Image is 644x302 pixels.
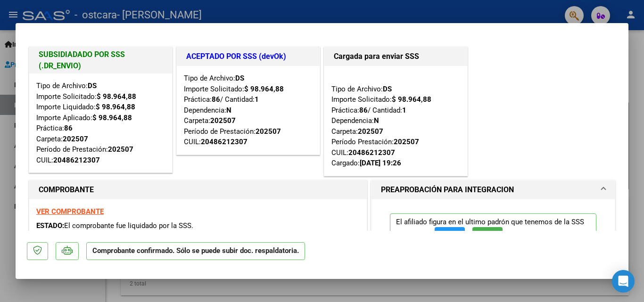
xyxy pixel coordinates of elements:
span: El comprobante fue liquidado por la SSS. [64,221,193,230]
p: Comprobante confirmado. Sólo se puede subir doc. respaldatoria. [86,242,305,261]
h1: SUBSIDIADADO POR SSS (.DR_ENVIO) [39,49,163,72]
strong: 86 [212,95,220,104]
strong: DS [383,85,392,93]
div: Open Intercom Messenger [612,270,635,293]
button: FTP [435,227,465,245]
strong: 202507 [108,145,133,154]
span: ESTADO: [36,221,64,230]
strong: 202507 [63,135,88,143]
mat-expansion-panel-header: PREAPROBACIÓN PARA INTEGRACION [372,180,615,199]
strong: $ 98.964,88 [244,85,284,93]
h1: Cargada para enviar SSS [334,51,458,62]
strong: N [374,116,379,125]
strong: 86 [64,124,73,132]
strong: $ 98.964,88 [392,95,431,104]
strong: 202507 [210,116,236,125]
div: 20486212307 [348,147,395,158]
strong: [DATE] 19:26 [360,159,401,167]
div: Tipo de Archivo: Importe Solicitado: Práctica: / Cantidad: Dependencia: Carpeta: Período Prestaci... [331,73,460,169]
a: VER COMPROBANTE [36,207,104,216]
strong: 86 [359,106,368,114]
strong: $ 98.964,88 [92,114,132,122]
strong: N [226,106,231,114]
div: 20486212307 [53,155,100,166]
strong: COMPROBANTE [39,185,94,194]
strong: 202507 [256,127,281,136]
div: 20486212307 [201,137,248,147]
div: Tipo de Archivo: Importe Solicitado: Importe Liquidado: Importe Aplicado: Práctica: Carpeta: Perí... [36,81,165,165]
strong: DS [88,82,97,90]
strong: $ 98.964,88 [97,92,136,101]
h1: ACEPTADO POR SSS (devOk) [186,51,310,62]
strong: 202507 [358,127,383,136]
strong: 1 [402,106,406,114]
button: SSS [472,227,503,245]
strong: DS [235,74,244,82]
h1: PREAPROBACIÓN PARA INTEGRACION [381,184,514,196]
div: Tipo de Archivo: Importe Solicitado: Práctica: / Cantidad: Dependencia: Carpeta: Período de Prest... [184,73,313,147]
strong: 202507 [394,138,419,146]
strong: 1 [255,95,259,104]
p: El afiliado figura en el ultimo padrón que tenemos de la SSS de [390,213,596,249]
strong: $ 98.964,88 [96,103,135,111]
